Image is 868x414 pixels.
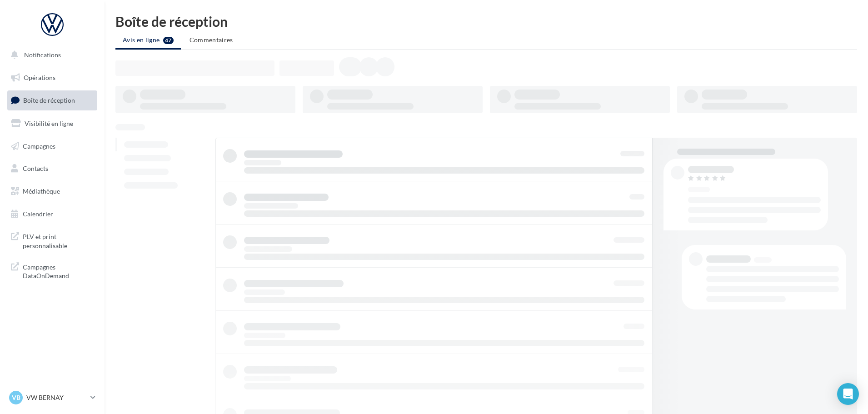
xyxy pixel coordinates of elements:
[23,230,94,250] span: PLV et print personnalisable
[23,210,53,218] span: Calendrier
[5,68,99,87] a: Opérations
[23,187,60,195] span: Médiathèque
[12,393,20,402] span: VB
[5,205,99,224] a: Calendrier
[25,120,73,127] span: Visibilité en ligne
[5,159,99,178] a: Contacts
[115,15,857,28] div: Boîte de réception
[24,74,55,81] span: Opérations
[5,227,99,254] a: PLV et print personnalisable
[5,257,99,284] a: Campagnes DataOnDemand
[23,165,48,172] span: Contacts
[5,182,99,201] a: Médiathèque
[5,114,99,133] a: Visibilité en ligne
[23,142,55,150] span: Campagnes
[5,90,99,110] a: Boîte de réception
[23,96,75,104] span: Boîte de réception
[837,383,859,405] div: Open Intercom Messenger
[5,137,99,156] a: Campagnes
[26,393,87,402] p: VW BERNAY
[23,261,94,280] span: Campagnes DataOnDemand
[7,389,97,406] a: VB VW BERNAY
[5,45,95,65] button: Notifications
[190,36,233,44] span: Commentaires
[24,51,61,59] span: Notifications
